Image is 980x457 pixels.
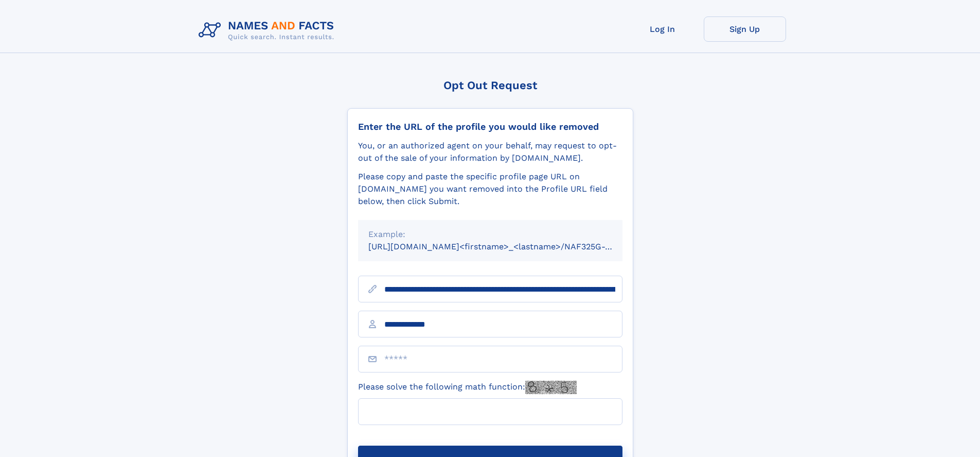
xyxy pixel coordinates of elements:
label: Please solve the following math function: [358,381,577,394]
small: [URL][DOMAIN_NAME]<firstname>_<lastname>/NAF325G-xxxxxxxx [368,242,642,251]
a: Sign Up [704,16,786,42]
div: Please copy and paste the specific profile page URL on [DOMAIN_NAME] you want removed into the Pr... [358,171,622,208]
div: Opt Out Request [347,79,633,92]
a: Log In [621,16,704,42]
div: Enter the URL of the profile you would like removed [358,121,622,132]
img: Logo Names and Facts [194,16,343,44]
div: You, or an authorized agent on your behalf, may request to opt-out of the sale of your informatio... [358,140,622,164]
div: Example: [368,228,612,241]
